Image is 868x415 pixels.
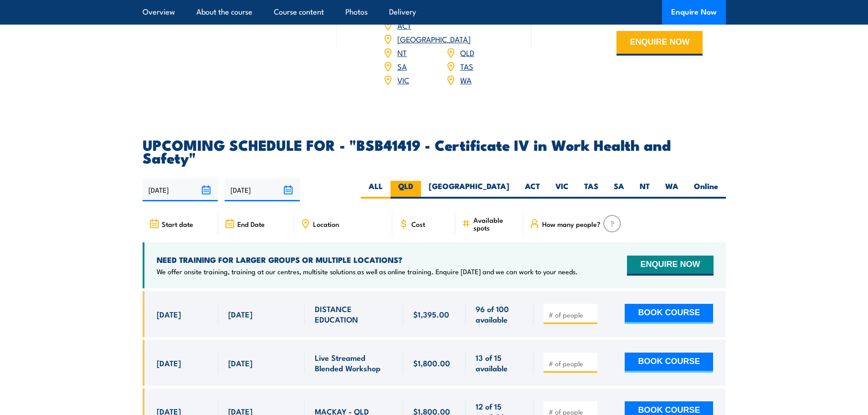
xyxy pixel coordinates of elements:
[413,358,450,368] span: $1,800.00
[606,181,632,199] label: SA
[397,47,407,58] a: NT
[397,20,411,31] a: ACT
[542,220,601,228] span: How many people?
[157,309,181,319] span: [DATE]
[313,220,339,228] span: Location
[460,74,472,85] a: WA
[315,303,393,325] span: DISTANCE EDUCATION
[576,181,606,199] label: TAS
[162,220,193,228] span: Start date
[390,181,421,199] label: QLD
[397,61,407,72] a: SA
[625,353,713,373] button: BOOK COURSE
[548,181,576,199] label: VIC
[237,220,265,228] span: End Date
[397,33,471,44] a: [GEOGRAPHIC_DATA]
[228,358,252,368] span: [DATE]
[397,74,409,85] a: VIC
[411,220,425,228] span: Cost
[361,181,390,199] label: ALL
[413,309,449,319] span: $1,395.00
[549,310,594,319] input: # of people
[143,178,218,201] input: From date
[421,181,517,199] label: [GEOGRAPHIC_DATA]
[473,216,517,231] span: Available spots
[228,309,252,319] span: [DATE]
[616,31,703,56] button: ENQUIRE NOW
[460,47,474,58] a: QLD
[625,304,713,324] button: BOOK COURSE
[315,352,393,374] span: Live Streamed Blended Workshop
[686,181,726,199] label: Online
[143,138,726,164] h2: UPCOMING SCHEDULE FOR - "BSB41419 - Certificate IV in Work Health and Safety"
[157,267,578,276] p: We offer onsite training, training at our centres, multisite solutions as well as online training...
[549,359,594,368] input: # of people
[225,178,300,201] input: To date
[460,61,473,72] a: TAS
[157,358,181,368] span: [DATE]
[657,181,686,199] label: WA
[157,255,578,265] h4: NEED TRAINING FOR LARGER GROUPS OR MULTIPLE LOCATIONS?
[476,352,524,374] span: 13 of 15 available
[632,181,657,199] label: NT
[476,303,524,325] span: 96 of 100 available
[517,181,548,199] label: ACT
[627,256,713,276] button: ENQUIRE NOW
